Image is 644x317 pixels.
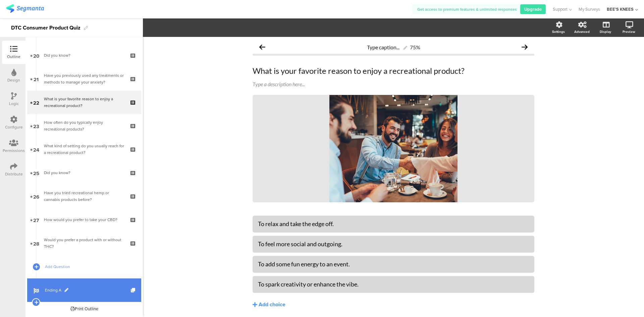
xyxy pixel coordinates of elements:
[253,296,534,313] button: Add choice
[9,101,19,107] div: Logic
[33,193,39,200] span: 26
[45,287,131,294] span: Ending A
[34,75,39,83] span: 21
[27,44,141,67] a: 20 Did you know?
[6,4,44,13] img: segmanta logo
[70,306,98,312] div: Print Outline
[27,138,141,161] a: 24 What kind of setting do you usually reach for a recreational product?
[44,169,124,176] div: Did you know?
[3,148,25,154] div: Permissions
[44,216,124,223] div: How would you prefer to take your CBD?
[574,29,590,34] div: Advanced
[607,6,634,12] div: BEE’S KNEES
[33,216,39,223] span: 27
[27,161,141,184] a: 25 Did you know?
[27,91,141,114] a: 22 What is your favorite reason to enjoy a recreational product?
[44,119,124,133] div: How often do you typically enjoy recreational products?
[7,77,20,83] div: Design
[44,190,124,203] div: Have you tried recreational hemp or cannabis products before?
[7,54,20,60] div: Outline
[33,169,39,176] span: 25
[27,67,141,91] a: 21 Have you previously used any treatments or methods to manage your anxiety?
[417,6,517,12] span: Get access to premium features & unlimited responses
[45,263,131,270] span: Add Question
[11,22,80,33] div: DTC Consumer Product Quiz
[329,95,458,202] img: What is your favorite reason to enjoy a recreational product? cover image
[27,208,141,231] a: 27 How would you prefer to take your CBD?
[258,240,529,248] div: To feel more social and outgoing.
[259,301,285,308] div: Add choice
[33,122,39,129] span: 23
[258,260,529,268] div: To add some fun energy to an event.
[552,29,565,34] div: Settings
[44,143,124,156] div: What kind of setting do you usually reach for a recreational product?
[33,146,39,153] span: 24
[553,6,568,12] span: Support
[44,52,124,59] div: Did you know?
[258,280,529,288] div: To spark creativity or enhance the vibe.
[524,6,542,12] span: Upgrade
[27,231,141,255] a: 28 Would you prefer a product with or without THC?
[600,29,611,34] div: Display
[33,52,39,59] span: 20
[253,81,534,87] div: Type a description here...
[5,124,23,130] div: Configure
[623,29,635,34] div: Preview
[27,278,141,302] a: Ending A
[33,240,39,247] span: 28
[258,220,529,228] div: To relax and take the edge off.
[27,114,141,138] a: 23 How often do you typically enjoy recreational products?
[27,184,141,208] a: 26 Have you tried recreational hemp or cannabis products before?
[131,288,137,293] i: Duplicate
[253,66,534,76] p: What is your favorite reason to enjoy a recreational product?
[410,44,420,50] div: 75%
[367,44,399,50] span: Type caption...
[44,96,124,109] div: What is your favorite reason to enjoy a recreational product?
[44,236,124,250] div: Would you prefer a product with or without THC?
[44,72,124,86] div: Have you previously used any treatments or methods to manage your anxiety?
[33,99,39,106] span: 22
[5,171,23,177] div: Distribute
